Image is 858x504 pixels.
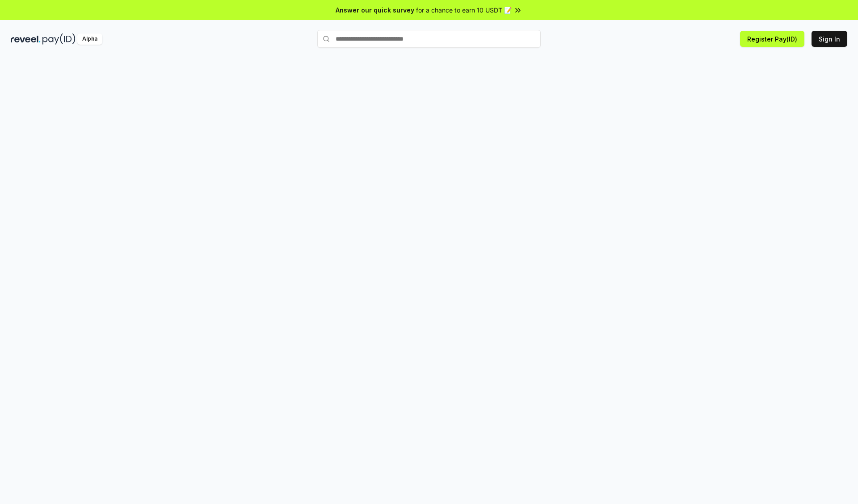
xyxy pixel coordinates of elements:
img: reveel_dark [11,33,41,45]
span: Answer our quick survey [336,5,414,15]
button: Register Pay(ID) [740,31,804,47]
span: for a chance to earn 10 USDT 📝 [416,5,512,15]
button: Sign In [812,31,847,47]
div: Alpha [77,33,102,45]
img: pay_id [42,33,76,45]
